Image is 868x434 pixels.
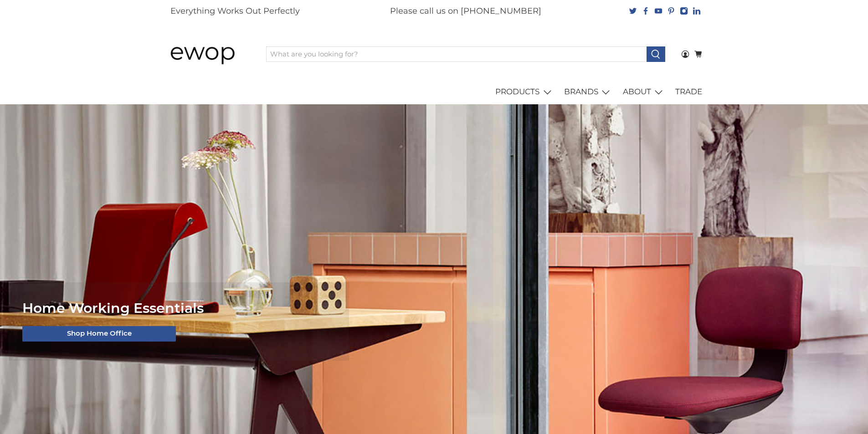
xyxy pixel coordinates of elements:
[559,79,618,105] a: BRANDS
[617,79,670,105] a: ABOUT
[170,5,300,17] p: Everything Works Out Perfectly
[490,79,559,105] a: PRODUCTS
[22,300,204,317] span: Home Working Essentials
[22,326,176,342] a: Shop Home Office
[266,46,647,62] input: What are you looking for?
[161,79,708,105] nav: main navigation
[670,79,708,105] a: TRADE
[390,5,541,17] p: Please call us on [PHONE_NUMBER]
